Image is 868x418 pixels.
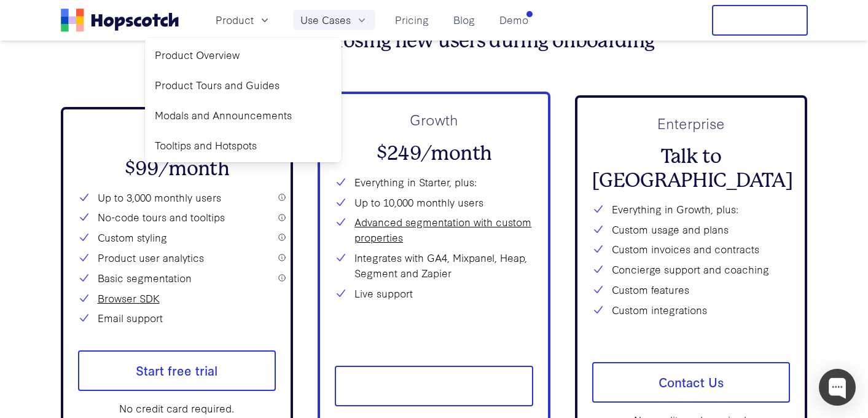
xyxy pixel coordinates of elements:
[150,133,337,158] a: Tooltips and Hotspots
[390,10,434,30] a: Pricing
[78,124,276,146] p: Starter
[335,195,533,210] li: Up to 10,000 monthly users
[592,362,791,403] a: Contact Us
[216,12,254,28] span: Product
[78,250,276,266] li: Product user analytics
[354,215,533,245] a: Advanced segmentation with custom properties
[78,401,276,416] div: No credit card required.
[78,350,276,391] a: Start free trial
[592,302,791,318] li: Custom integrations
[293,10,375,30] button: Use Cases
[208,10,278,30] button: Product
[335,175,533,190] li: Everything in Starter, plus:
[335,286,533,301] li: Live support
[61,30,808,53] h3: Cheaper than losing new users during onboarding
[592,145,791,192] h2: Talk to [GEOGRAPHIC_DATA]
[592,222,791,237] li: Custom usage and plans
[592,202,791,217] li: Everything in Growth, plus:
[592,112,791,134] p: Enterprise
[335,250,533,281] li: Integrates with GA4, Mixpanel, Heap, Segment and Zapier
[78,157,276,181] h2: $99/month
[495,10,533,30] a: Demo
[335,109,533,130] p: Growth
[300,12,351,28] span: Use Cases
[335,366,533,406] a: Start free trial
[712,5,808,36] button: Free Trial
[78,190,276,205] li: Up to 3,000 monthly users
[78,310,276,326] li: Email support
[335,142,533,165] h2: $249/month
[592,262,791,277] li: Concierge support and coaching
[61,9,179,32] a: Home
[592,282,791,298] li: Custom features
[150,103,337,128] a: Modals and Announcements
[98,291,160,306] a: Browser SDK
[150,42,337,68] a: Product Overview
[78,230,276,245] li: Custom styling
[592,242,791,257] li: Custom invoices and contracts
[150,73,337,98] a: Product Tours and Guides
[448,10,480,30] a: Blog
[78,210,276,225] li: No-code tours and tooltips
[78,270,276,286] li: Basic segmentation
